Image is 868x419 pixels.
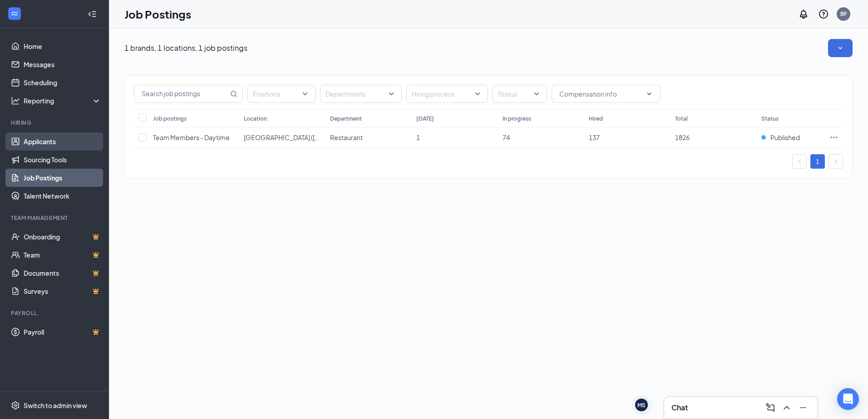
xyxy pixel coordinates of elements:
div: Switch to admin view [24,401,87,410]
svg: Settings [11,401,20,410]
div: Payroll [11,309,99,317]
a: PayrollCrown [24,323,101,341]
button: SmallChevronDown [828,39,853,57]
p: 1 brands, 1 locations, 1 job postings [124,43,247,53]
a: Home [24,37,101,55]
input: Search job postings [134,85,228,102]
a: OnboardingCrown [24,228,101,246]
span: 1826 [675,133,690,141]
a: Sourcing Tools [24,151,101,169]
div: MS [637,401,646,409]
svg: ChevronDown [646,90,653,97]
svg: SmallChevronDown [836,44,845,53]
div: Location [244,115,267,122]
svg: Ellipses [829,133,838,142]
div: Job postings [153,115,187,122]
li: Next Page [829,154,843,169]
svg: Analysis [11,96,20,105]
svg: Collapse [88,10,97,19]
svg: ComposeMessage [765,402,776,413]
th: Total [671,109,757,127]
h3: Chat [671,403,688,413]
span: 137 [589,133,600,141]
button: Minimize [796,400,810,415]
td: Belleville (IL) [239,127,325,148]
a: Talent Network [24,187,101,205]
a: 1 [811,155,824,168]
th: Hired [584,109,671,127]
th: [DATE] [412,109,498,127]
a: SurveysCrown [24,282,101,300]
h1: Job Postings [124,6,191,22]
button: ChevronUp [779,400,794,415]
svg: ChevronUp [781,402,792,413]
svg: WorkstreamLogo [10,9,19,18]
th: Status [757,109,825,127]
span: right [833,159,838,164]
li: 1 [810,154,825,169]
div: Team Management [11,214,99,222]
a: Job Postings [24,169,101,187]
svg: Notifications [798,9,809,19]
svg: Minimize [798,402,809,413]
span: Team Members - Daytime [153,133,230,141]
input: Compensation info [559,89,642,99]
button: right [829,154,843,169]
span: 1 [416,133,420,141]
div: Open Intercom Messenger [837,388,859,410]
td: Restaurant [325,127,412,148]
div: BF [840,10,847,18]
span: Restaurant [330,133,363,141]
svg: MagnifyingGlass [230,90,237,97]
div: Hiring [11,119,99,127]
div: Department [330,115,362,122]
a: Applicants [24,132,101,151]
th: In progress [498,109,584,127]
a: TeamCrown [24,246,101,264]
span: left [797,159,802,164]
span: [GEOGRAPHIC_DATA] ([GEOGRAPHIC_DATA]) [244,133,381,141]
button: ComposeMessage [763,400,778,415]
button: left [792,154,807,169]
span: Published [770,133,800,142]
div: Reporting [24,96,102,105]
svg: QuestionInfo [818,9,829,19]
li: Previous Page [792,154,807,169]
a: Messages [24,55,101,73]
a: Scheduling [24,73,101,92]
a: DocumentsCrown [24,264,101,282]
span: 74 [503,133,510,141]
